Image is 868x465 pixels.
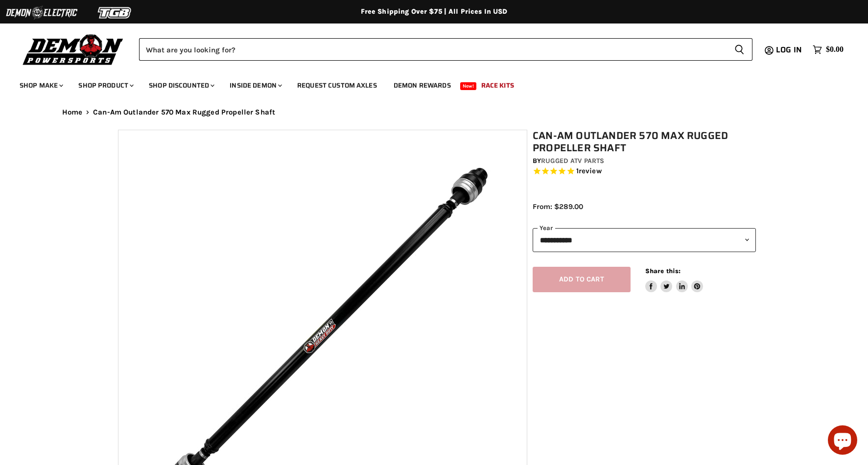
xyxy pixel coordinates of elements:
[20,32,127,67] img: Demon Powersports
[772,46,808,54] a: Log in
[71,75,140,95] a: Shop Product
[533,130,756,154] h1: Can-Am Outlander 570 Max Rugged Propeller Shaft
[825,425,860,457] inbox-online-store-chat: Shopify online store chat
[579,167,602,176] span: review
[727,38,752,61] button: Search
[533,166,756,177] span: Rated 5.0 out of 5 stars 1 reviews
[43,108,826,116] nav: Breadcrumbs
[808,43,848,57] a: $0.00
[43,7,826,16] div: Free Shipping Over $75 | All Prices In USD
[645,267,704,293] aside: Share this:
[93,108,275,116] span: Can-Am Outlander 570 Max Rugged Propeller Shaft
[533,228,756,252] select: year
[222,75,288,95] a: Inside Demon
[290,75,384,95] a: Request Custom Axles
[533,156,756,166] div: by
[5,3,78,22] img: Demon Electric Logo 2
[12,75,69,95] a: Shop Make
[62,108,83,116] a: Home
[533,202,583,211] span: From: $289.00
[141,75,220,95] a: Shop Discounted
[576,167,602,176] span: 1 reviews
[645,267,680,275] span: Share this:
[541,157,604,165] a: Rugged ATV Parts
[139,38,727,61] input: Search
[474,75,521,95] a: Race Kits
[460,82,477,90] span: New!
[386,75,458,95] a: Demon Rewards
[139,38,752,61] form: Product
[78,3,152,22] img: TGB Logo 2
[826,45,844,54] span: $0.00
[776,44,802,56] span: Log in
[12,71,841,95] ul: Main menu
